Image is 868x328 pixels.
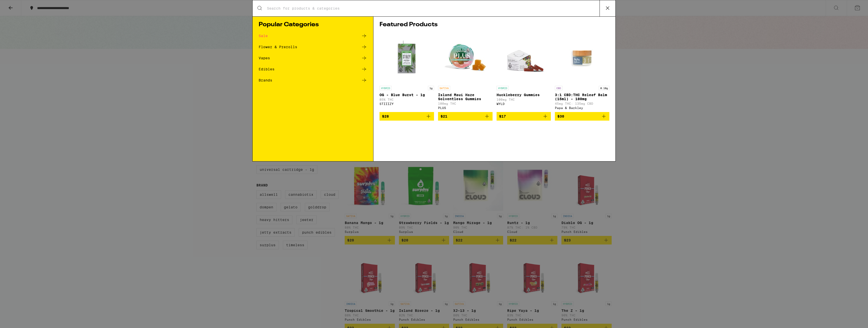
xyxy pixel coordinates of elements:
[438,33,493,112] a: Open page for Island Maui Haze Solventless Gummies from PLUS
[555,93,609,101] p: 3:1 CBD:THC Releaf Balm (15ml) - 180mg
[438,106,493,110] div: PLUS
[438,93,493,101] p: Island Maui Haze Solventless Gummies
[555,112,609,121] button: Add to bag
[499,114,506,118] span: $17
[497,86,509,90] p: HYBRID
[259,33,367,39] a: Sale
[599,86,609,90] p: 0.18g
[555,102,609,105] p: 45mg THC: 135mg CBD
[379,33,434,112] a: Open page for OG - Blue Burst - 1g from STIIIZY
[379,93,434,97] p: OG - Blue Burst - 1g
[498,33,549,83] img: WYLD - Huckleberry Gummies
[428,86,434,90] p: 1g
[438,102,493,105] p: 100mg THC
[259,22,367,28] h1: Popular Categories
[259,45,297,49] div: Flower & Prerolls
[259,77,367,83] a: Brands
[557,114,564,118] span: $30
[259,55,367,61] a: Vapes
[382,114,389,118] span: $28
[497,33,551,112] a: Open page for Huckleberry Gummies from WYLD
[259,34,268,38] div: Sale
[438,86,450,90] p: SATIVA
[259,56,270,60] div: Vapes
[267,6,600,11] input: Search for products & categories
[259,44,367,50] a: Flower & Prerolls
[497,93,551,97] p: Huckleberry Gummies
[441,114,447,118] span: $21
[555,106,609,110] div: Papa & Barkley
[555,86,562,90] p: CBD
[379,86,392,90] p: HYBRID
[259,67,275,71] div: Edibles
[379,22,609,28] h1: Featured Products
[497,98,551,101] p: 100mg THC
[379,98,434,101] p: 85% THC
[259,66,367,72] a: Edibles
[382,33,432,83] img: STIIIZY - OG - Blue Burst - 1g
[379,112,434,121] button: Add to bag
[438,112,493,121] button: Add to bag
[440,33,491,83] img: PLUS - Island Maui Haze Solventless Gummies
[555,33,609,112] a: Open page for 3:1 CBD:THC Releaf Balm (15ml) - 180mg from Papa & Barkley
[259,78,272,82] div: Brands
[497,112,551,121] button: Add to bag
[497,102,551,105] div: WYLD
[557,33,607,83] img: Papa & Barkley - 3:1 CBD:THC Releaf Balm (15ml) - 180mg
[379,102,434,105] div: STIIIZY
